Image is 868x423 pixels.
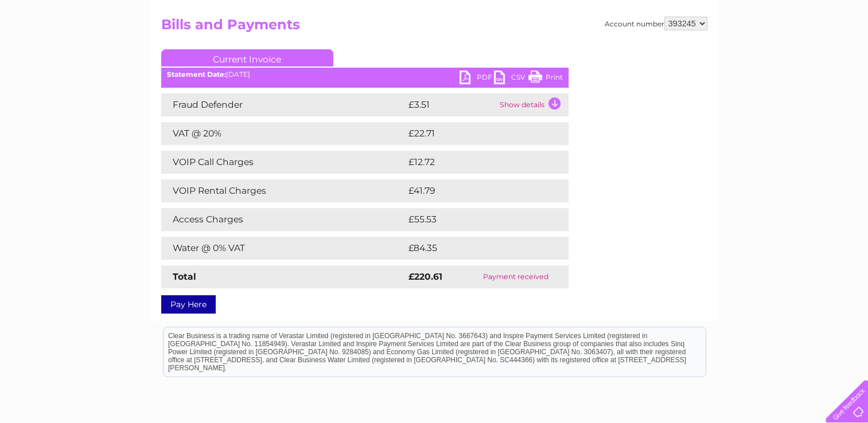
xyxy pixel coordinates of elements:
[161,70,569,79] div: [DATE]
[161,122,406,145] td: VAT @ 20%
[161,93,406,116] td: Fraud Defender
[830,49,857,57] a: Log out
[161,151,406,174] td: VOIP Call Charges
[406,179,544,202] td: £41.79
[164,6,706,56] div: Clear Business is a trading name of Verastar Limited (registered in [GEOGRAPHIC_DATA] No. 3667643...
[161,208,406,231] td: Access Charges
[161,295,216,314] a: Pay Here
[666,49,688,57] a: Water
[460,70,494,87] a: PDF
[161,237,406,260] td: Water @ 0% VAT
[161,179,406,202] td: VOIP Rental Charges
[406,122,544,145] td: £22.71
[406,237,545,260] td: £84.35
[30,30,89,65] img: logo.png
[406,93,497,116] td: £3.51
[695,49,720,57] a: Energy
[528,70,563,87] a: Print
[173,271,196,282] strong: Total
[792,49,820,57] a: Contact
[727,49,761,57] a: Telecoms
[497,93,569,116] td: Show details
[408,271,442,282] strong: £220.61
[652,6,731,20] a: 0333 014 3131
[494,70,528,87] a: CSV
[406,208,545,231] td: £55.53
[161,49,333,66] a: Current Invoice
[464,265,568,288] td: Payment received
[768,49,785,57] a: Blog
[406,151,544,174] td: £12.72
[605,17,707,30] div: Account number
[161,17,707,38] h2: Bills and Payments
[167,70,226,79] b: Statement Date:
